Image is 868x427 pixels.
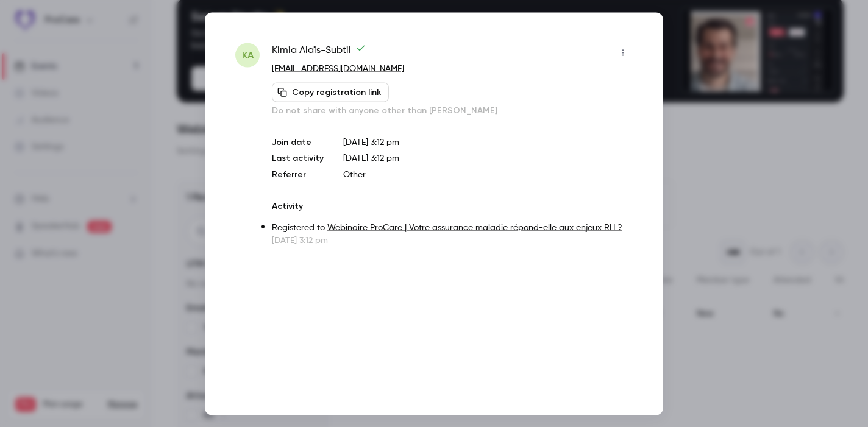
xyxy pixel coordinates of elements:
[272,104,633,116] p: Do not share with anyone other than [PERSON_NAME]
[242,48,254,62] span: KA
[343,168,633,180] p: Other
[272,82,389,102] button: Copy registration link
[272,234,633,246] p: [DATE] 3:12 pm
[343,136,633,148] p: [DATE] 3:12 pm
[272,152,324,164] p: Last activity
[272,64,404,72] a: [EMAIL_ADDRESS][DOMAIN_NAME]
[327,223,622,231] a: Webinaire ProCare | Votre assurance maladie répond-elle aux enjeux RH ?
[272,168,324,180] p: Referrer
[272,221,633,234] p: Registered to
[343,154,399,162] span: [DATE] 3:12 pm
[272,43,366,62] span: Kimia Alaïs-Subtil
[272,136,324,148] p: Join date
[272,200,633,212] p: Activity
